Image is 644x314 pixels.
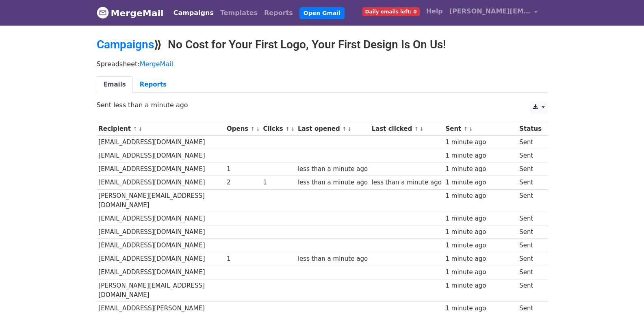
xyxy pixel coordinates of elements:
[464,126,468,132] a: ↑
[97,252,225,266] td: [EMAIL_ADDRESS][DOMAIN_NAME]
[138,126,143,132] a: ↓
[97,136,225,149] td: [EMAIL_ADDRESS][DOMAIN_NAME]
[227,165,259,174] div: 1
[170,5,217,21] a: Campaigns
[133,126,137,132] a: ↑
[97,189,225,212] td: [PERSON_NAME][EMAIL_ADDRESS][DOMAIN_NAME]
[445,241,515,250] div: 1 minute ago
[445,281,515,290] div: 1 minute ago
[517,266,543,279] td: Sent
[468,126,473,132] a: ↓
[517,279,543,302] td: Sent
[517,122,543,136] th: Status
[446,3,541,22] a: [PERSON_NAME][EMAIL_ADDRESS][DOMAIN_NAME]
[347,126,352,132] a: ↓
[225,122,261,136] th: Opens
[256,126,260,132] a: ↓
[285,126,290,132] a: ↑
[414,126,419,132] a: ↑
[445,227,515,237] div: 1 minute ago
[97,6,109,19] img: MergeMail logo
[261,5,296,21] a: Reports
[445,254,515,264] div: 1 minute ago
[251,126,255,132] a: ↑
[227,254,259,264] div: 1
[97,4,164,22] a: MergeMail
[97,60,548,68] p: Spreadsheet:
[299,7,345,19] a: Open Gmail
[97,279,225,302] td: [PERSON_NAME][EMAIL_ADDRESS][DOMAIN_NAME]
[517,136,543,149] td: Sent
[296,122,370,136] th: Last opened
[261,122,296,136] th: Clicks
[517,212,543,225] td: Sent
[359,3,423,19] a: Daily emails left: 0
[423,3,446,19] a: Help
[445,214,515,223] div: 1 minute ago
[97,38,154,51] a: Campaigns
[517,149,543,162] td: Sent
[445,191,515,201] div: 1 minute ago
[517,252,543,266] td: Sent
[517,225,543,239] td: Sent
[298,254,368,264] div: less than a minute ago
[419,126,424,132] a: ↓
[445,165,515,174] div: 1 minute ago
[140,60,173,68] a: MergeMail
[97,149,225,162] td: [EMAIL_ADDRESS][DOMAIN_NAME]
[517,176,543,189] td: Sent
[362,7,420,16] span: Daily emails left: 0
[445,151,515,160] div: 1 minute ago
[97,122,225,136] th: Recipient
[298,165,368,174] div: less than a minute ago
[97,76,133,93] a: Emails
[517,239,543,252] td: Sent
[217,5,261,21] a: Templates
[97,212,225,225] td: [EMAIL_ADDRESS][DOMAIN_NAME]
[370,122,444,136] th: Last clicked
[97,101,548,109] p: Sent less than a minute ago
[445,178,515,187] div: 1 minute ago
[445,304,515,313] div: 1 minute ago
[445,138,515,147] div: 1 minute ago
[517,162,543,176] td: Sent
[444,122,518,136] th: Sent
[449,6,531,16] span: [PERSON_NAME][EMAIL_ADDRESS][DOMAIN_NAME]
[97,225,225,239] td: [EMAIL_ADDRESS][DOMAIN_NAME]
[342,126,347,132] a: ↑
[97,162,225,176] td: [EMAIL_ADDRESS][DOMAIN_NAME]
[445,268,515,277] div: 1 minute ago
[517,189,543,212] td: Sent
[263,178,294,187] div: 1
[133,76,173,93] a: Reports
[97,38,548,52] h2: ⟫ No Cost for Your First Logo, Your First Design Is On Us!
[372,178,442,187] div: less than a minute ago
[97,176,225,189] td: [EMAIL_ADDRESS][DOMAIN_NAME]
[298,178,368,187] div: less than a minute ago
[97,239,225,252] td: [EMAIL_ADDRESS][DOMAIN_NAME]
[97,266,225,279] td: [EMAIL_ADDRESS][DOMAIN_NAME]
[227,178,259,187] div: 2
[291,126,295,132] a: ↓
